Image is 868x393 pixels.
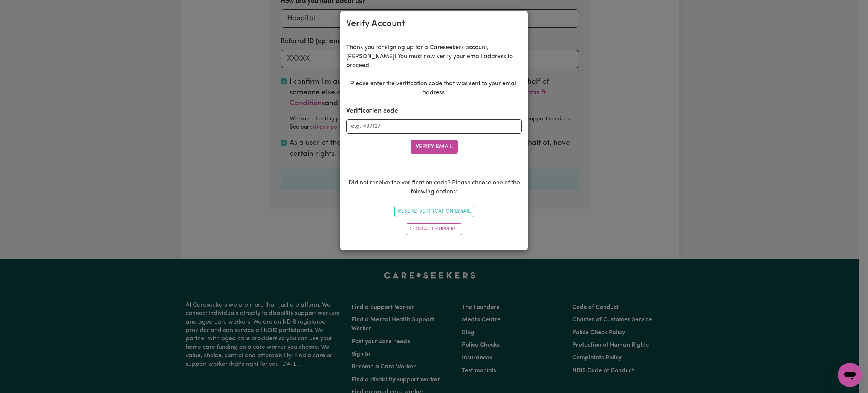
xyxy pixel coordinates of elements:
input: e.g. 437127 [346,119,522,134]
a: Contact Support [406,223,462,235]
button: Verify Email [411,140,458,154]
label: Verification code [346,106,398,116]
div: Verify Account [346,17,405,31]
p: Thank you for signing up for a Careseekers account, [PERSON_NAME] ! You must now verify your emai... [346,43,522,70]
p: Please enter the verification code that was sent to your email address. [346,79,522,97]
p: Did not receive the verification code? Please choose one of the folowing options: [346,178,522,196]
iframe: Button to launch messaging window, conversation in progress [838,363,862,387]
button: Resend Verification Email [394,206,474,217]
